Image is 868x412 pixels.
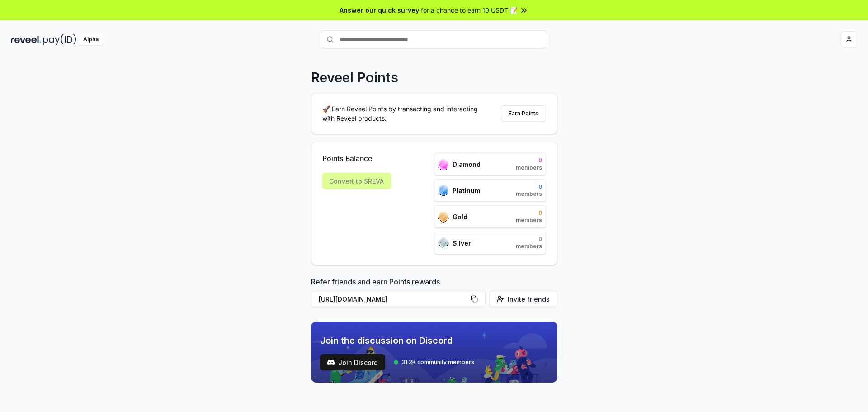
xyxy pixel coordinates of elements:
button: Join Discord [320,354,385,370]
img: test [327,359,335,366]
img: discord_banner [311,322,557,383]
p: 🚀 Earn Reveel Points by transacting and interacting with Reveel products. [322,104,485,123]
span: members [516,190,542,198]
div: Refer friends and earn Points rewards [311,276,557,311]
div: Alpha [78,34,104,45]
img: ranks_icon [438,211,449,223]
p: Reveel Points [311,69,398,85]
span: Join Discord [338,358,378,367]
span: Invite friends [508,294,550,304]
img: ranks_icon [438,237,449,249]
span: 0 [516,209,542,217]
span: members [516,217,542,224]
button: Invite friends [489,291,557,307]
img: pay_id [43,34,76,45]
img: ranks_icon [438,185,449,196]
span: Platinum [453,186,480,195]
button: [URL][DOMAIN_NAME] [311,291,486,307]
span: for a chance to earn 10 USDT 📝 [421,5,518,15]
span: members [516,164,542,171]
span: Diamond [453,160,481,169]
span: Silver [453,238,471,248]
span: 0 [516,236,542,243]
span: members [516,243,542,250]
span: Gold [453,212,467,222]
img: ranks_icon [438,159,449,170]
span: Answer our quick survey [340,5,419,15]
img: reveel_dark [11,34,41,45]
span: 0 [516,183,542,190]
span: Join the discussion on Discord [320,334,474,347]
span: 0 [516,157,542,164]
span: Points Balance [322,153,391,164]
span: 31.2K community members [401,359,474,366]
button: Earn Points [501,105,546,122]
a: testJoin Discord [320,354,385,370]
